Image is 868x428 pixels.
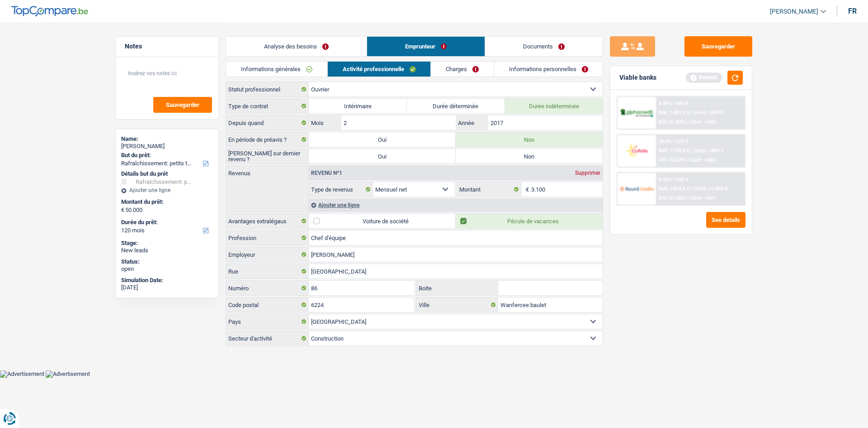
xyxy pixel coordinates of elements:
label: Numéro [226,281,309,295]
label: Pays [226,314,309,329]
img: Advertisement [46,370,90,378]
label: Avantages extralégaux [226,214,309,228]
a: Activité professionnelle [328,62,431,77]
span: Limit: >800 € [694,148,723,154]
div: Revenu nº1 [309,170,344,176]
div: Détails but du prêt [121,170,213,178]
span: DTI: 41.89% [659,119,685,125]
div: Simulation Date: [121,277,213,284]
a: Emprunteur [367,37,485,56]
label: Voiture de société [309,214,456,228]
button: Sauvegarder [153,97,212,113]
label: Type de contrat [226,99,309,113]
label: Profession [226,231,309,245]
span: NAI: 1 814,9 € [659,186,689,192]
span: DTI: 42.63% [659,157,685,163]
span: Limit: >850 € [694,110,723,115]
img: Record Credits [620,180,653,197]
span: / [691,110,693,115]
label: Montant du prêt: [121,198,211,206]
label: [PERSON_NAME] sur dernier revenu ? [226,149,309,164]
div: 9.99% | 649 € [659,101,688,106]
div: Refresh [686,72,722,82]
label: Durée déterminée [407,99,505,113]
span: € [121,207,124,214]
label: Non [456,149,603,164]
button: See details [706,212,745,228]
label: Code postal [226,298,309,312]
span: / [691,148,693,154]
label: Oui [309,149,456,164]
label: Secteur d'activité [226,331,309,346]
div: Name: [121,135,213,143]
label: Ville [416,298,499,312]
span: / [691,186,693,192]
label: Boite [416,281,499,295]
label: But du prêt: [121,152,211,159]
input: AAAA [488,115,603,130]
label: Montant [457,182,521,197]
label: Mois [309,115,341,130]
label: Année [456,115,488,130]
span: Limit: <65% [689,195,716,201]
span: Limit: >1.033 € [694,186,727,192]
div: [PERSON_NAME] [121,143,213,150]
img: Cofidis [620,142,653,159]
a: Charges [431,62,494,77]
div: open [121,265,213,273]
label: Pécule de vacances [456,214,603,228]
div: Supprimer [573,170,603,176]
input: MM [341,115,456,130]
div: 9.45% | 635 € [659,177,688,183]
div: Viable banks [619,74,656,82]
span: Limit: <50% [689,157,716,163]
label: Revenus [226,166,308,176]
button: Sauvegarder [684,36,752,57]
label: Durée indéterminée [505,99,603,113]
span: [PERSON_NAME] [770,8,818,15]
div: Stage: [121,240,213,247]
div: Ajouter une ligne [121,187,213,193]
label: Depuis quand [226,115,309,130]
label: Non [456,132,603,147]
span: NAI: 1 801,4 € [659,110,689,115]
div: fr [848,7,857,15]
label: Statut professionnel [226,82,309,96]
label: Intérimaire [309,99,407,113]
a: Documents [485,37,603,56]
span: NAI: 1 778,4 € [659,148,689,154]
div: Ajouter une ligne [309,198,603,212]
a: Informations personnelles [494,62,603,77]
span: DTI: 41.45% [659,195,685,201]
span: / [686,195,688,201]
img: TopCompare Logo [11,6,88,17]
a: [PERSON_NAME] [763,4,826,19]
div: New leads [121,247,213,254]
img: AlphaCredit [620,108,653,118]
a: Analyse des besoins [226,37,367,56]
div: Status: [121,258,213,265]
span: / [686,157,688,163]
label: Rue [226,264,309,279]
label: Oui [309,132,456,147]
h5: Notes [125,43,209,50]
a: Informations générales [226,62,327,77]
span: Sauvegarder [166,102,199,108]
span: Limit: <50% [689,119,716,125]
span: € [521,182,531,197]
div: 10.9% | 672 € [659,139,688,144]
label: Type de revenus [309,182,373,197]
div: [DATE] [121,284,213,291]
label: Employeur [226,247,309,262]
span: / [686,119,688,125]
label: Durée du prêt: [121,219,211,226]
label: En période de préavis ? [226,132,309,147]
